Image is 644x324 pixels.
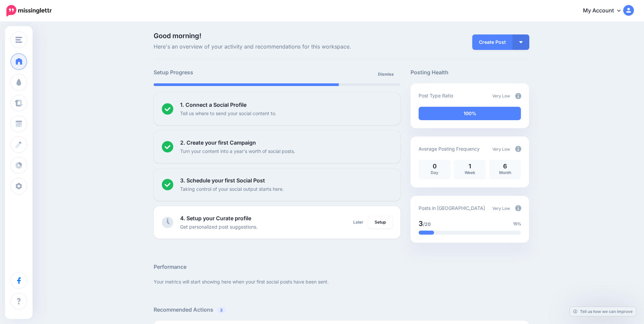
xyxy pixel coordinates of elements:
p: 6 [492,163,518,169]
span: Week [465,170,475,175]
div: 15% of your posts in the last 30 days have been from Drip Campaigns [419,231,434,235]
img: menu.png [15,37,22,43]
img: checked-circle.png [162,141,173,153]
span: Very Low [492,147,510,152]
h5: Setup Progress [154,68,277,77]
span: Month [499,170,511,175]
p: Tell us where to send your social content to. [180,109,276,117]
a: My Account [576,3,634,19]
p: Posts in [GEOGRAPHIC_DATA] [419,204,485,212]
span: Very Low [492,206,510,211]
h5: Posting Health [411,68,529,77]
span: 3 [217,307,226,313]
h5: Recommended Actions [154,306,529,314]
p: Get personalized post suggestions. [180,223,258,231]
span: Here's an overview of your activity and recommendations for this workspace. [154,43,401,51]
img: info-circle-grey.png [515,93,521,99]
span: /20 [423,221,431,227]
a: Create Post [472,34,513,50]
img: info-circle-grey.png [515,146,521,152]
a: Tell us how we can improve [570,307,636,316]
h5: Performance [154,263,529,271]
img: info-circle-grey.png [515,205,521,211]
span: Good morning! [154,32,201,40]
p: Your metrics will start showing here when your first social posts have been sent. [154,278,529,286]
div: 100% of your posts in the last 30 days have been from Drip Campaigns [419,107,521,120]
p: Turn your content into a year's worth of social posts. [180,147,295,155]
p: Average Posting Frequency [419,145,480,153]
p: 0 [422,163,447,169]
img: checked-circle.png [162,103,173,115]
img: Missinglettr [6,5,52,16]
img: checked-circle.png [162,179,173,190]
b: 3. Schedule your first Social Post [180,177,265,184]
a: Dismiss [374,68,398,80]
span: Very Low [492,93,510,98]
p: Taking control of your social output starts here. [180,185,284,193]
b: 2. Create your first Campaign [180,139,256,146]
span: 15% [513,221,521,227]
p: Post Type Ratio [419,92,453,99]
p: 1 [457,163,482,169]
img: arrow-down-white.png [519,41,523,43]
span: 3 [419,220,423,228]
span: Day [431,170,438,175]
b: 1. Connect a Social Profile [180,101,247,108]
a: Setup [368,216,392,228]
img: clock-grey.png [162,217,173,228]
b: 4. Setup your Curate profile [180,215,251,222]
a: Later [349,216,367,228]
